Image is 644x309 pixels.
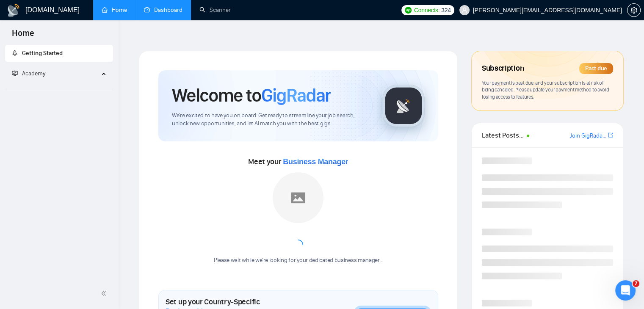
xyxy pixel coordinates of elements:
div: Past due [579,63,613,74]
span: rocket [12,50,18,56]
div: Please wait while we're looking for your dedicated business manager... [209,257,388,265]
a: searchScanner [199,6,231,14]
span: We're excited to have you on board. Get ready to streamline your job search, unlock new opportuni... [172,112,369,128]
img: gigradar-logo.png [382,85,425,127]
iframe: Intercom live chat [615,280,636,301]
span: 324 [441,6,451,15]
h1: Welcome to [172,84,331,107]
span: user [462,7,467,13]
span: setting [627,7,640,14]
span: Subscription [482,61,524,76]
span: loading [292,239,304,251]
span: Academy [22,70,45,77]
span: double-left [101,289,109,298]
span: Getting Started [22,50,63,57]
span: export [608,132,613,138]
span: GigRadar [261,84,331,107]
span: fund-projection-screen [12,70,18,76]
img: placeholder.png [273,172,323,223]
a: Join GigRadar Slack Community [569,131,606,141]
img: logo [7,4,20,17]
a: dashboardDashboard [144,6,182,14]
span: Latest Posts from the GigRadar Community [482,130,524,141]
button: setting [627,3,641,17]
li: Getting Started [5,45,113,62]
span: Your payment is past due, and your subscription is at risk of being canceled. Please update your ... [482,80,609,100]
a: export [608,131,613,139]
span: Home [5,27,41,45]
li: Academy Homepage [5,86,113,91]
a: setting [627,7,641,14]
a: homeHome [102,6,127,14]
span: Connects: [414,6,439,15]
img: upwork-logo.png [405,7,412,14]
span: Academy [12,70,45,77]
span: Meet your [248,157,348,166]
span: Business Manager [283,157,348,166]
span: 7 [633,280,639,287]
